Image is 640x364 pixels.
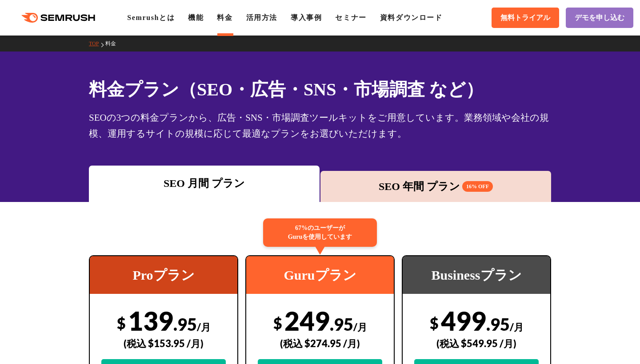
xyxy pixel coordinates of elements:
span: /月 [510,321,524,333]
span: 16% OFF [462,181,493,192]
div: (税込 $549.95 /月) [414,328,539,359]
a: 料金 [105,40,123,47]
a: 機能 [188,14,204,21]
div: 67%のユーザーが Guruを使用しています [263,218,377,247]
a: 料金 [217,14,232,21]
a: 資料ダウンロード [380,14,443,21]
div: SEO 年間 プラン [325,178,547,194]
a: TOP [89,40,105,47]
div: Guruプラン [246,256,394,294]
a: 導入事例 [291,14,322,21]
span: $ [430,314,439,332]
div: SEO 月間 プラン [93,175,315,191]
span: /月 [197,321,211,333]
a: Semrushとは [127,14,175,21]
span: .95 [486,314,510,334]
div: (税込 $153.95 /月) [101,328,226,359]
a: デモを申し込む [566,8,633,28]
div: Proプラン [90,256,237,294]
div: Businessプラン [403,256,550,294]
div: SEOの3つの料金プランから、広告・SNS・市場調査ツールキットをご用意しています。業務領域や会社の規模、運用するサイトの規模に応じて最適なプランをお選びいただけます。 [89,110,551,142]
span: $ [273,314,282,332]
div: (税込 $274.95 /月) [258,328,382,359]
a: セミナー [335,14,366,21]
span: デモを申し込む [575,13,624,23]
span: .95 [173,314,197,334]
span: $ [117,314,126,332]
span: /月 [353,321,367,333]
span: .95 [330,314,353,334]
h1: 料金プラン（SEO・広告・SNS・市場調査 など） [89,76,551,103]
a: 無料トライアル [492,8,559,28]
a: 活用方法 [246,14,277,21]
span: 無料トライアル [500,13,550,23]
